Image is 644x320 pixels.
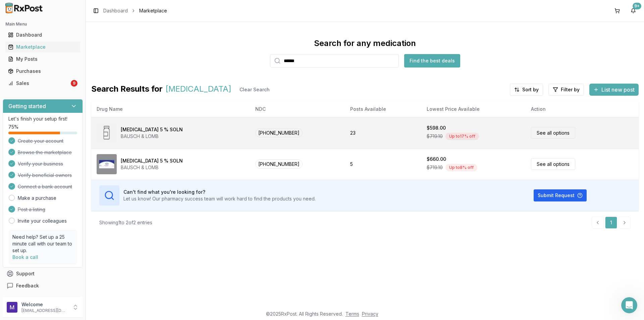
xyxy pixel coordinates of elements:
[103,7,128,14] a: Dashboard
[115,217,126,228] button: Send a message…
[99,219,152,226] div: Showing 1 to 2 of 2 entries
[46,23,129,38] div: do i have to print the 3rd page
[250,101,345,117] th: NDC
[526,101,639,117] th: Action
[24,54,129,75] div: when printing the shipping label and pack sl
[5,142,129,163] div: Manuel says…
[3,54,83,64] button: My Posts
[8,80,69,87] div: Sales
[118,3,130,15] div: Close
[8,56,77,62] div: My Posts
[3,78,83,89] button: Sales9
[121,164,183,171] div: BAUSCH & LOMB
[6,206,128,217] textarea: Message…
[51,27,123,34] div: do i have to print the 3rd page
[605,217,617,229] a: 1
[522,86,539,93] span: Sort by
[21,308,68,313] p: [EMAIL_ADDRESS][DOMAIN_NAME]
[11,100,35,106] div: Yes please
[427,164,443,171] span: $719.10
[12,254,38,260] a: Book a call
[139,7,167,14] span: Marketplace
[3,42,83,52] button: Marketplace
[165,84,231,96] span: [MEDICAL_DATA]
[108,182,123,188] div: thanks
[255,159,303,169] span: [PHONE_NUMBER]
[5,21,80,27] h2: Main Menu
[18,172,72,179] span: Verify beneficial owners
[51,163,129,177] div: ok np just wanted to confirm
[427,125,446,131] div: $598.00
[71,80,77,87] div: 9
[30,120,123,133] div: its just a disclaimer and shipping agreement doesnt in
[12,234,73,254] p: Need help? Set up a 25 minute call with our team to set up.
[8,44,77,50] div: Marketplace
[234,84,275,96] button: Clear Search
[18,206,45,213] span: Post a listing
[5,116,129,142] div: Elizabeth says…
[5,29,80,41] a: Dashboard
[33,8,84,15] p: The team can also help
[24,116,129,137] div: its just a disclaimer and shipping agreement doesnt in
[18,161,63,167] span: Verify your business
[102,178,129,192] div: thanks
[4,3,17,15] button: go back
[601,86,635,94] span: List new post
[103,7,167,14] nav: breadcrumb
[18,138,63,144] span: Create your account
[87,43,123,49] div: is it necessary?
[8,102,46,110] h3: Getting started
[5,54,129,76] div: Elizabeth says…
[19,4,30,14] img: Profile image for Roxy
[18,149,72,156] span: Browse the marketplace
[633,3,641,9] div: 9+
[3,3,46,13] img: RxPost Logo
[510,84,543,96] button: Sort by
[33,3,46,8] h1: Roxy
[255,128,303,137] span: [PHONE_NUMBER]
[345,311,359,317] a: Terms
[123,189,316,195] h3: Can't find what you're looking for?
[18,195,56,201] a: Make a purchase
[592,217,631,229] nav: pagination
[531,127,575,139] a: See all options
[21,220,26,225] button: Emoji picker
[445,133,479,140] div: Up to 17 % off
[121,126,183,133] div: [MEDICAL_DATA] 5 % SOLN
[3,280,83,292] button: Feedback
[362,311,378,317] a: Privacy
[548,84,584,96] button: Filter by
[16,282,39,289] span: Feedback
[3,268,83,280] button: Support
[5,23,129,39] div: Elizabeth says…
[56,167,123,173] div: ok np just wanted to confirm
[5,39,129,54] div: Elizabeth says…
[5,142,92,157] div: Its a part of DSCSA requirement
[116,76,129,91] div: s
[589,87,639,94] a: List new post
[531,158,575,170] a: See all options
[11,146,86,153] div: Its a part of DSCSA requirement
[30,58,123,71] div: when printing the shipping label and pack sl
[621,297,637,313] iframe: Intercom live chat
[21,301,68,308] p: Welcome
[5,163,129,178] div: Elizabeth says…
[105,3,118,15] button: Home
[427,156,446,163] div: $660.00
[18,218,67,224] a: Invite your colleagues
[5,53,80,65] a: My Posts
[534,189,587,201] button: Submit Request
[561,86,580,93] span: Filter by
[10,220,16,225] button: Upload attachment
[589,84,639,96] button: List new post
[314,38,416,49] div: Search for any medication
[8,116,77,122] p: Let's finish your setup first!
[121,133,183,140] div: BAUSCH & LOMB
[5,76,129,96] div: Elizabeth says…
[97,154,117,174] img: Xiidra 5 % SOLN
[421,101,526,117] th: Lowest Price Available
[8,68,77,75] div: Purchases
[91,84,163,96] span: Search Results for
[404,54,460,67] button: Find the best deals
